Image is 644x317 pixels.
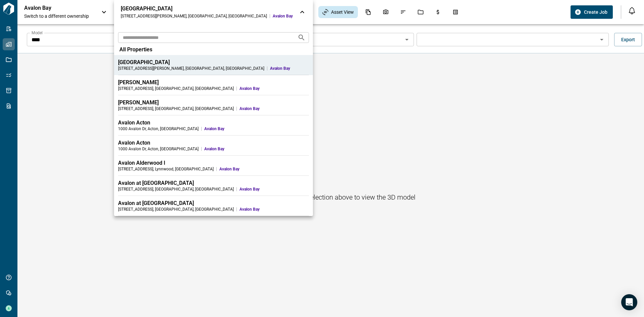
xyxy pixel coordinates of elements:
span: Avalon Bay [204,126,309,131]
div: [PERSON_NAME] [118,79,309,86]
div: Avalon at [GEOGRAPHIC_DATA] [118,200,309,207]
div: [STREET_ADDRESS] , [GEOGRAPHIC_DATA] , [GEOGRAPHIC_DATA] [118,187,234,192]
div: 1000 Avalon Dr , Acton , [GEOGRAPHIC_DATA] [118,126,199,131]
div: [GEOGRAPHIC_DATA] [121,5,293,12]
div: [PERSON_NAME] [118,99,309,106]
span: Avalon Bay [239,187,309,192]
div: Avalon at [GEOGRAPHIC_DATA] [118,180,309,187]
div: 1000 Avalon Dr , Acton , [GEOGRAPHIC_DATA] [118,146,199,152]
span: Avalon Bay [239,207,309,212]
div: [STREET_ADDRESS] , [GEOGRAPHIC_DATA] , [GEOGRAPHIC_DATA] [118,207,234,212]
div: [STREET_ADDRESS][PERSON_NAME] , [GEOGRAPHIC_DATA] , [GEOGRAPHIC_DATA] [121,13,267,19]
div: Avalon Acton [118,140,309,146]
div: [STREET_ADDRESS] , [GEOGRAPHIC_DATA] , [GEOGRAPHIC_DATA] [118,106,234,111]
div: Avalon Alderwood I [118,160,309,166]
span: Avalon Bay [239,86,309,91]
span: Avalon Bay [270,66,309,71]
div: [STREET_ADDRESS] , Lynnwood , [GEOGRAPHIC_DATA] [118,166,214,172]
span: Avalon Bay [204,146,309,152]
div: [STREET_ADDRESS] , [GEOGRAPHIC_DATA] , [GEOGRAPHIC_DATA] [118,86,234,91]
button: Search projects [295,31,308,44]
span: Avalon Bay [273,13,293,19]
div: Avalon Acton [118,119,309,126]
div: [GEOGRAPHIC_DATA] [118,59,309,66]
div: [STREET_ADDRESS][PERSON_NAME] , [GEOGRAPHIC_DATA] , [GEOGRAPHIC_DATA] [118,66,264,71]
span: Avalon Bay [239,106,309,111]
span: All Properties [119,46,152,53]
span: Avalon Bay [219,166,309,172]
div: Open Intercom Messenger [621,294,637,310]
